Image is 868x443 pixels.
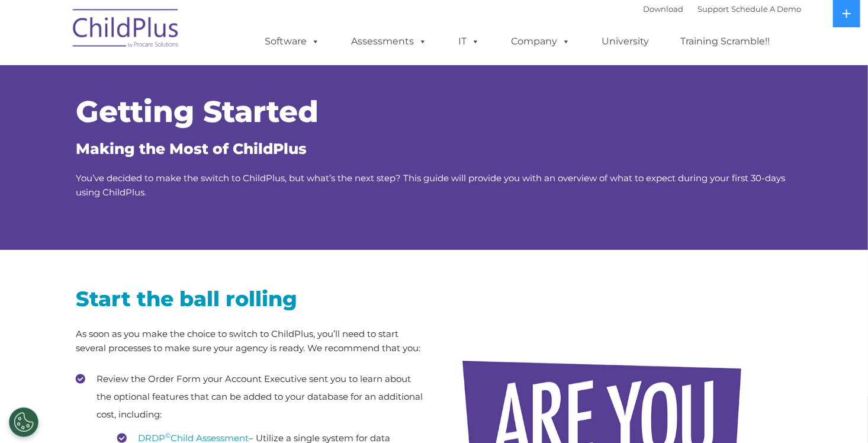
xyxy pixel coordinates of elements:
h2: Start the ball rolling [76,285,425,312]
a: Schedule A Demo [731,4,801,14]
span: You’ve decided to make the switch to ChildPlus, but what’s the next step? This guide will provide... [76,172,785,198]
a: University [590,30,661,53]
img: ChildPlus by Procare Solutions [67,1,185,60]
span: Getting Started [76,94,319,130]
a: IT [446,30,491,53]
button: Cookies Settings [9,407,38,437]
a: Support [697,4,729,14]
a: Download [643,4,683,14]
a: Software [253,30,332,53]
sup: © [165,431,171,439]
font: | [643,4,801,14]
p: As soon as you make the choice to switch to ChildPlus, you’ll need to start several processes to ... [76,327,425,355]
a: Company [499,30,582,53]
a: Assessments [339,30,439,53]
a: Training Scramble!! [668,30,782,53]
span: Making the Most of ChildPlus [76,140,307,158]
